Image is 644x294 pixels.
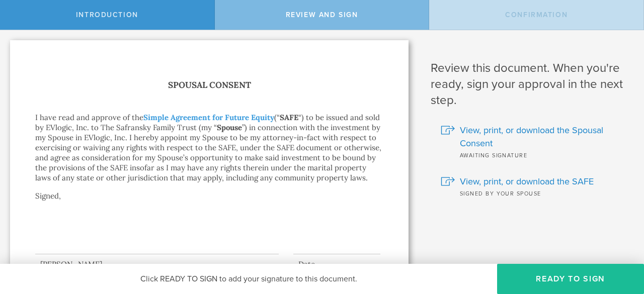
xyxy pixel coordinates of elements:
[217,123,242,132] strong: Spouse
[460,124,629,150] span: View, print, or download the Spousal Consent
[431,60,629,109] h1: Review this document. When you're ready, sign your approval in the next step.
[441,188,629,198] div: Signed by your spouse
[76,11,138,19] span: Introduction
[35,113,383,183] p: I have read and approve of the (“ “) to be issued and sold by EVlogic, Inc. to The Safransky Fami...
[280,113,298,122] strong: SAFE
[460,175,594,188] span: View, print, or download the SAFE
[35,191,383,221] p: Signed,
[35,259,279,269] div: [PERSON_NAME]
[441,150,629,160] div: Awaiting signature
[594,216,644,264] iframe: Chat Widget
[35,78,383,92] h1: Spousal Consent
[497,264,644,294] button: Ready to Sign
[505,11,568,19] span: Confirmation
[143,113,274,122] a: Simple Agreement for Future Equity
[286,11,358,19] span: Review and Sign
[293,259,380,269] div: Date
